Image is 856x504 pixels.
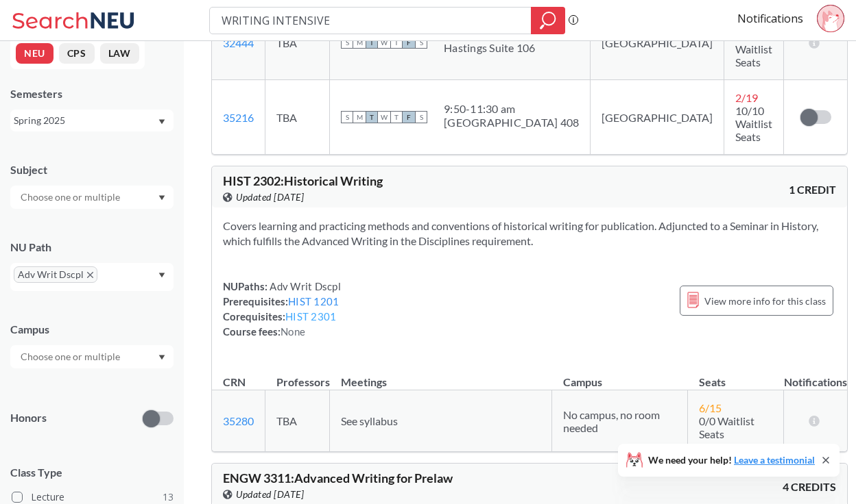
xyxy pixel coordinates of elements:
td: No campus, no room needed [552,390,688,452]
td: TBA [265,5,330,80]
input: Choose one or multiple [14,349,129,365]
span: Updated [DATE] [236,487,304,502]
span: F [403,36,415,49]
span: View more info for this class [704,292,826,310]
div: Spring 2025Dropdown arrow [10,110,174,131]
td: [GEOGRAPHIC_DATA] [591,80,724,155]
a: 35216 [223,111,254,124]
div: Subject [10,162,174,177]
span: 0/0 Waitlist Seats [699,414,754,440]
span: T [390,111,403,123]
span: M [353,111,366,123]
svg: X to remove pill [87,272,93,278]
div: CRN [223,375,246,390]
span: T [366,111,378,123]
span: ENGW 3311 : Advanced Writing for Prelaw [223,470,453,486]
a: 32444 [223,36,254,49]
button: NEU [16,43,53,64]
span: S [415,36,427,49]
span: F [403,111,415,123]
section: Covers learning and practicing methods and conventions of historical writing for publication. Adj... [223,218,836,249]
span: None [281,325,305,338]
svg: Dropdown arrow [158,273,165,278]
svg: magnifying glass [540,11,556,30]
span: M [353,36,366,49]
span: 10/10 Waitlist Seats [735,29,772,68]
span: S [341,36,353,49]
th: Professors [265,361,330,390]
div: 9:50 - 11:30 am [444,102,579,116]
a: HIST 1201 [288,295,339,307]
span: HIST 2302 : Historical Writing [223,173,383,188]
div: NUPaths: Prerequisites: Corequisites: Course fees: [223,279,341,339]
div: NU Path [10,240,174,255]
span: Adv Writ DscplX to remove pill [14,266,97,283]
th: Seats [688,361,784,390]
span: Class Type [10,465,174,480]
span: Adv Writ Dscpl [267,280,341,292]
svg: Dropdown arrow [158,195,165,201]
span: Updated [DATE] [236,190,304,205]
span: S [415,111,427,123]
a: HIST 2301 [285,310,336,323]
span: S [341,111,353,123]
div: Hastings Suite 106 [444,41,536,55]
div: Dropdown arrow [10,186,174,209]
div: [GEOGRAPHIC_DATA] 408 [444,116,579,129]
p: Honors [10,410,47,426]
div: Dropdown arrow [10,345,174,368]
a: 35280 [223,414,254,427]
a: Leave a testimonial [734,454,815,466]
td: TBA [265,80,330,155]
span: 10/10 Waitlist Seats [735,104,772,143]
span: 1 CREDIT [789,182,836,197]
span: T [366,36,378,49]
button: CPS [59,43,95,64]
span: 6 / 15 [699,401,722,414]
th: Notifications [784,361,848,390]
span: See syllabus [341,414,398,427]
div: Campus [10,322,174,337]
th: Meetings [330,361,552,390]
span: 2 / 19 [735,91,758,104]
td: [GEOGRAPHIC_DATA] [591,5,724,80]
input: Class, professor, course number, "phrase" [220,9,521,32]
td: TBA [265,390,330,452]
span: W [378,36,390,49]
div: Adv Writ DscplX to remove pillDropdown arrow [10,263,174,291]
span: We need your help! [648,455,815,465]
a: Notifications [737,11,803,26]
div: Semesters [10,86,174,101]
span: 4 CREDITS [783,479,836,494]
svg: Dropdown arrow [158,119,165,125]
div: magnifying glass [531,7,565,34]
button: LAW [100,43,139,64]
div: Spring 2025 [14,113,157,128]
input: Choose one or multiple [14,189,129,205]
svg: Dropdown arrow [158,355,165,360]
th: Campus [552,361,688,390]
span: T [390,36,403,49]
span: W [378,111,390,123]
